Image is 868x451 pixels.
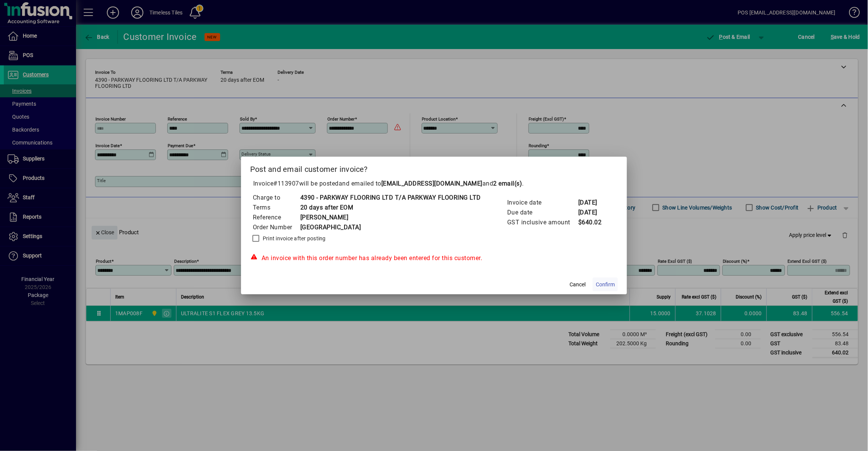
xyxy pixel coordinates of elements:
p: Invoice will be posted . [250,179,618,188]
button: Cancel [565,278,590,291]
td: GST inclusive amount [507,218,578,227]
b: 2 email(s) [494,180,522,187]
td: [DATE] [578,208,608,218]
label: Print invoice after posting [261,235,326,242]
span: and emailed to [339,180,522,187]
td: [PERSON_NAME] [300,213,481,222]
td: Due date [507,208,578,218]
td: Invoice date [507,198,578,208]
div: An invoice with this order number has already been entered for this customer. [250,254,618,263]
td: Charge to [252,193,300,203]
td: Reference [252,213,300,222]
button: Confirm [593,278,618,291]
h2: Post and email customer invoice? [241,157,627,179]
td: $640.02 [578,218,608,227]
span: Cancel [570,281,586,289]
td: 4390 - PARKWAY FLOORING LTD T/A PARKWAY FLOORING LTD [300,193,481,203]
span: #113907 [274,180,300,187]
span: Confirm [596,281,615,289]
td: Terms [252,203,300,213]
td: 20 days after EOM [300,203,481,213]
td: Order Number [252,222,300,232]
td: [GEOGRAPHIC_DATA] [300,222,481,232]
b: [EMAIL_ADDRESS][DOMAIN_NAME] [381,180,482,187]
span: and [482,180,522,187]
td: [DATE] [578,198,608,208]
